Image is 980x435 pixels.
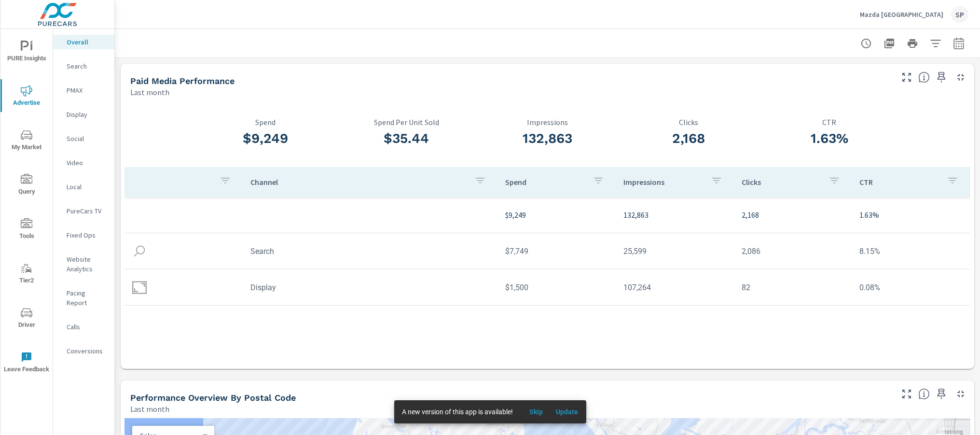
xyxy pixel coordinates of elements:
button: "Export Report to PDF" [880,34,899,53]
p: Impressions [477,118,618,126]
h3: $35.44 [336,130,477,147]
h5: Paid Media Performance [130,76,235,86]
p: CTR [859,177,939,187]
p: 132,863 [623,209,726,221]
span: A new version of this app is available! [402,408,513,416]
p: Spend [505,177,585,187]
p: Clicks [618,118,759,126]
span: Update [555,407,579,416]
div: Video [53,155,114,170]
p: CTR [759,118,900,126]
button: Minimize Widget [953,70,968,85]
td: 107,264 [616,275,734,300]
p: 2,168 [742,209,844,221]
div: Display [53,107,114,122]
span: Understand performance data by postal code. Individual postal codes can be selected and expanded ... [918,388,930,400]
td: $7,749 [497,239,616,264]
p: Fixed Ops [67,230,107,240]
p: $9,249 [505,209,608,221]
div: Pacing Report [53,286,114,310]
p: 1.63% [859,209,962,221]
img: icon-search.svg [132,244,147,258]
div: Search [53,59,114,73]
p: Last month [130,403,169,415]
span: Tier2 [3,263,50,286]
td: 0.08% [852,275,970,300]
span: Leave Feedback [3,351,50,375]
p: Clicks [742,177,821,187]
button: Skip [521,404,552,420]
p: Video [67,158,107,168]
button: Minimize Widget [953,386,968,402]
td: 8.15% [852,239,970,264]
span: PURE Insights [3,41,50,64]
img: icon-display.svg [132,280,147,295]
span: Advertise [3,85,50,109]
p: Local [67,182,107,192]
div: Local [53,180,114,194]
span: Driver [3,307,50,331]
p: Spend Per Unit Sold [336,118,477,126]
h3: 2,168 [618,130,759,147]
button: Make Fullscreen [899,386,914,402]
td: 82 [734,275,852,300]
span: Skip [525,407,548,416]
p: Social [67,134,107,143]
h3: $9,249 [195,130,336,147]
p: Spend [195,118,336,126]
span: Query [3,174,50,197]
div: Calls [53,320,114,334]
p: Last month [130,86,169,98]
h3: 132,863 [477,130,618,147]
button: Update [552,404,582,420]
div: SP [951,6,968,23]
div: Overall [53,35,114,49]
span: Save this to your personalized report [934,386,949,402]
div: nav menu [0,29,53,384]
td: $1,500 [497,275,616,300]
div: Conversions [53,344,114,358]
td: Display [243,275,497,300]
span: Tools [3,218,50,242]
p: Website Analytics [67,254,107,274]
div: Social [53,131,114,146]
div: PMAX [53,83,114,98]
p: Impressions [623,177,703,187]
td: 2,086 [734,239,852,264]
button: Select Date Range [949,34,968,53]
p: Channel [250,177,467,187]
div: Website Analytics [53,252,114,276]
p: Calls [67,322,107,332]
p: PureCars TV [67,206,107,216]
p: Mazda [GEOGRAPHIC_DATA] [860,10,943,19]
h3: 1.63% [759,130,900,147]
p: Display [67,110,107,119]
td: Search [243,239,497,264]
button: Make Fullscreen [899,70,914,85]
p: Pacing Report [67,288,107,308]
div: Fixed Ops [53,228,114,242]
button: Apply Filters [926,34,945,53]
h5: Performance Overview By Postal Code [130,393,296,403]
p: PMAX [67,85,107,95]
div: PureCars TV [53,204,114,218]
p: Search [67,61,107,71]
button: Print Report [903,34,922,53]
span: Understand performance metrics over the selected time range. [918,71,930,83]
p: Conversions [67,346,107,356]
span: My Market [3,129,50,153]
p: Overall [67,37,107,47]
span: Save this to your personalized report [934,70,949,85]
td: 25,599 [616,239,734,264]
